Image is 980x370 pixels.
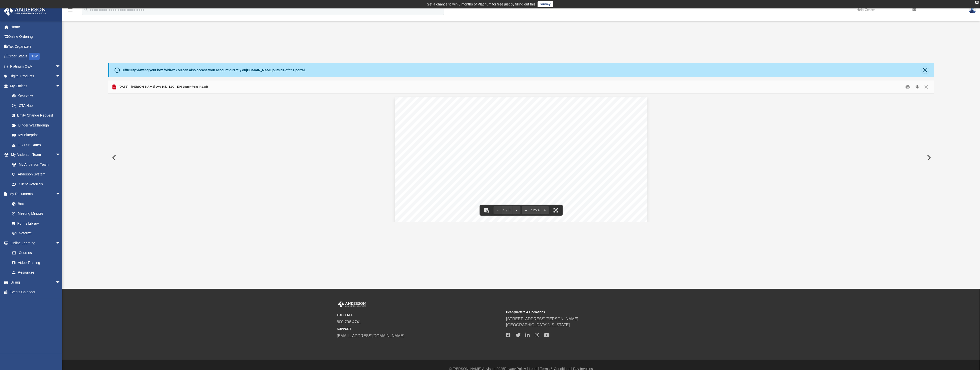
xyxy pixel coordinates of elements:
a: [DOMAIN_NAME] [246,68,273,72]
a: My Documentsarrow_drop_down [3,189,65,199]
button: Previous File [108,151,119,165]
button: Close [922,67,929,74]
a: Tax Organizers [3,41,68,51]
a: Order StatusNEW [3,51,68,62]
a: Digital Productsarrow_drop_down [3,71,68,81]
div: Current zoom level [530,209,541,212]
a: Client Referrals [7,179,65,189]
div: Difficulty viewing your box folder? You can also access your account directly on outside of the p... [122,68,306,73]
a: Events Calendar [3,287,68,297]
div: File preview [108,94,934,222]
a: menu [67,9,73,13]
a: My Anderson Team [7,160,63,169]
a: Anderson System [7,169,65,179]
a: My Blueprint [7,130,65,140]
button: Next File [923,151,934,165]
img: User Pic [969,6,976,13]
a: Entity Change Request [7,111,68,121]
span: arrow_drop_down [56,189,65,199]
button: Close [922,83,931,91]
button: 1 / 3 [502,205,513,216]
a: 800.706.4741 [337,320,361,324]
a: [STREET_ADDRESS][PERSON_NAME] [506,317,579,321]
div: NEW [29,53,40,60]
a: Billingarrow_drop_down [3,277,68,287]
a: Overview [7,91,68,101]
a: CTA Hub [7,101,68,111]
span: arrow_drop_down [56,81,65,91]
a: Forms Library [7,218,63,228]
a: [EMAIL_ADDRESS][DOMAIN_NAME] [337,334,404,338]
a: Box [7,199,63,209]
a: Video Training [7,258,63,268]
span: [DATE] - [PERSON_NAME] Ave Indy, LLC - EIN Letter from IRS.pdf [117,85,208,89]
a: Platinum Q&Aarrow_drop_down [3,61,68,71]
a: Courses [7,248,65,258]
a: Online Learningarrow_drop_down [3,238,65,248]
div: Preview [108,81,934,222]
span: arrow_drop_down [56,277,65,288]
div: close [976,1,979,4]
button: Toggle findbar [481,205,492,216]
a: Tax Due Dates [7,140,68,150]
a: Meeting Minutes [7,209,65,219]
span: 1 / 3 [502,209,513,212]
div: Document Viewer [108,94,934,222]
button: Next page [513,205,521,216]
span: arrow_drop_down [56,238,65,248]
small: Headquarters & Operations [506,310,672,314]
a: Home [3,22,68,32]
a: My Entitiesarrow_drop_down [3,81,68,91]
span: arrow_drop_down [56,150,65,160]
button: Enter fullscreen [550,205,561,216]
button: Print [903,83,913,91]
div: Get a chance to win 6 months of Platinum for free just by filling out this [427,1,536,7]
a: [GEOGRAPHIC_DATA][US_STATE] [506,323,570,327]
a: Online Ordering [3,32,68,42]
span: arrow_drop_down [56,71,65,82]
img: Anderson Advisors Platinum Portal [2,6,47,16]
button: Zoom in [541,205,549,216]
a: My Anderson Teamarrow_drop_down [3,150,65,160]
button: Zoom out [522,205,530,216]
a: Binder Walkthrough [7,120,68,130]
a: Notarize [7,228,65,238]
button: Download [913,83,922,91]
a: survey [538,1,553,7]
a: Resources [7,268,65,278]
span: arrow_drop_down [56,61,65,72]
i: search [83,7,89,12]
i: menu [67,7,73,13]
small: SUPPORT [337,327,503,331]
small: TOLL FREE [337,313,503,317]
img: Anderson Advisors Platinum Portal [337,301,367,308]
